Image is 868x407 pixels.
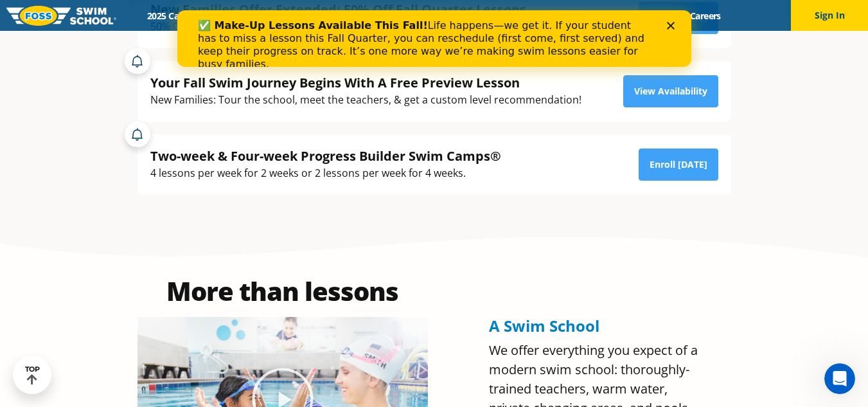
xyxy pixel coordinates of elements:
[150,91,581,109] div: New Families: Tour the school, meet the teachers, & get a custom level recommendation!
[824,363,855,394] iframe: Intercom live chat
[150,74,581,91] div: Your Fall Swim Journey Begins With A Free Preview Lesson
[137,278,428,304] h2: More than lessons
[678,10,732,22] a: Careers
[383,10,502,22] a: About [PERSON_NAME]
[638,10,678,22] a: Blog
[639,149,718,181] a: Enroll [DATE]
[25,365,40,385] div: TOP
[150,147,501,165] div: Two-week & Four-week Progress Builder Swim Camps®
[217,10,270,22] a: Schools
[502,10,639,22] a: Swim Like [PERSON_NAME]
[21,9,473,60] div: Life happens—we get it. If your student has to miss a lesson this Fall Quarter, you can reschedul...
[150,165,501,182] div: 4 lessons per week for 2 weeks or 2 lessons per week for 4 weeks.
[21,9,251,21] b: ✅ Make-Up Lessons Available This Fall!
[489,315,599,336] span: A Swim School
[6,6,116,26] img: FOSS Swim School Logo
[623,75,718,107] a: View Availability
[177,10,691,67] iframe: Intercom live chat banner
[136,10,217,22] a: 2025 Calendar
[490,12,502,19] div: Close
[270,10,383,22] a: Swim Path® Program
